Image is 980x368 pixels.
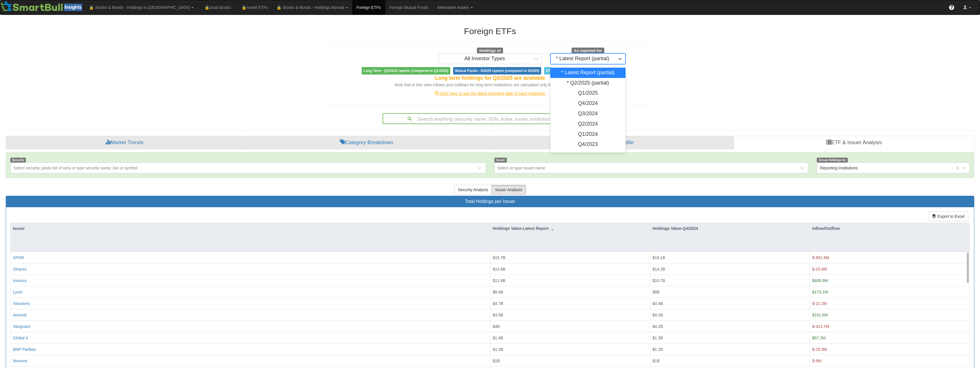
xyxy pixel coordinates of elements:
div: * Latest Report (partial) [550,68,626,78]
span: $1.3B [652,335,663,340]
span: $15.7B [493,255,505,260]
span: $14.6B [493,267,505,271]
div: All Investor Types [464,56,505,62]
div: Q2/2024 [550,119,626,129]
span: $4.2B [652,324,663,328]
span: $1.2B [652,347,663,351]
img: Smartbull [0,0,85,12]
span: $11.8B [493,278,505,283]
div: Holdings Value-Q4/2024 [650,223,810,234]
span: $-22.3M [812,301,827,306]
span: $-9M [812,358,821,363]
a: 🔒 Stocks & Bonds - Holdings in [GEOGRAPHIC_DATA] [85,0,198,15]
a: ETF & Issuer Analysis [734,136,974,150]
a: 🔒Israeli ETFs [235,0,272,15]
span: Issuer [494,158,507,163]
div: Q1/2024 [550,129,626,140]
h2: Foreign ETFs [327,26,654,36]
span: $-33.8M [812,267,827,271]
span: Security [10,158,26,163]
span: $4.7B [493,301,503,306]
button: Lyxor [13,289,23,295]
h3: Total Holdings per Issuer [10,199,970,204]
a: Foreign Mutual Funds [385,0,433,15]
div: * Q2/2025 (partial) [550,78,626,88]
button: SPDR [13,255,24,261]
button: BNP Paribas [13,346,36,352]
span: Holdings of [477,48,503,54]
span: $-901.8M [812,255,829,260]
div: Q1/2025 [550,88,626,98]
span: $151.8M [812,312,828,317]
a: 🔒Dual Stocks [198,0,235,15]
span: $14.2B [652,267,665,271]
a: Market Trends [6,136,243,150]
span: $4B [493,324,500,328]
span: $1B [652,358,660,363]
div: Q4/2023 [550,139,626,150]
div: Issuer [11,223,490,234]
div: Q3/2023 [550,150,626,160]
span: $173.1M [812,289,828,294]
div: Select security, paste list of isins or type security name, isin or symbol [13,165,137,171]
span: $16.1B [652,255,665,260]
span: $-413.7M [812,324,829,328]
span: $4.2B [652,312,663,317]
span: $8B [652,289,660,294]
div: Long term holdings for Q2/2025 are available [327,75,654,82]
span: Group Holdings by [817,158,847,163]
span: $8.4B [493,289,503,294]
button: Issuer Analysis [492,185,526,195]
a: Institution Profile [490,136,734,150]
div: Select or type Issuer name [498,165,545,171]
div: Q3/2024 [550,109,626,119]
button: Xtrackers [13,300,30,306]
span: $1.2B [493,347,503,351]
span: $4.5B [493,312,503,317]
button: iShares [13,266,26,272]
span: $1.4B [493,335,503,340]
span: $-25.9M [812,347,827,351]
span: ETFs - 5/2025 reports (compared to 4/2025) [544,67,618,75]
button: Vanguard [13,323,30,329]
div: Q4/2024 [550,98,626,109]
span: $495.9M [812,278,828,283]
a: Alternative Assets [433,0,477,15]
div: Inflow/Outflow [810,223,969,234]
a: Foreign ETFs [352,0,385,15]
div: Note that in this view inflows and outflows for long term institutions are calculated only for Q2... [327,82,654,88]
span: As reported for [572,48,604,54]
span: $1B [493,358,500,363]
button: Invesco [13,277,27,283]
a: 🔒 Stocks & Bonds - Holdings Abroad [272,0,352,15]
div: Holdings Value-Latest Report [490,223,650,234]
div: Search anything (security name, ISIN, ticker, issuer, institution, category)... [383,114,597,124]
span: $57.2M [812,335,826,340]
span: Long Term - Q2/2025 reports (compared to Q1/2025) [362,67,450,75]
button: Amundi [13,312,26,318]
div: * Latest Report (partial) [556,56,609,62]
div: Reporting Institutions [820,165,858,171]
span: $10.7B [652,278,665,283]
span: ? [950,5,953,10]
span: Mutual Funds - 5/2025 reports (compared to 4/2025) [453,67,541,75]
button: Nomura [13,358,27,363]
button: Security Analysis [454,185,492,195]
a: Category Breakdown [243,136,490,150]
button: Export to Excel [929,212,968,221]
a: ? [944,0,959,15]
div: Click here to see the latest reporting date of each institution [322,91,658,96]
span: $4.4B [652,301,663,306]
button: Global X [13,335,28,340]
